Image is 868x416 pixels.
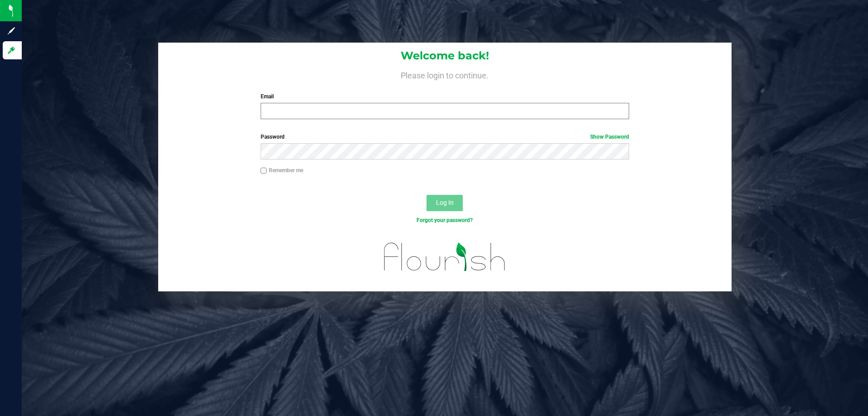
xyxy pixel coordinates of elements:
[261,92,629,101] label: Email
[261,134,285,140] span: Password
[158,50,732,62] h1: Welcome back!
[261,166,303,174] label: Remember me
[261,168,267,174] input: Remember me
[7,46,16,55] inline-svg: Log in
[427,195,463,211] button: Log In
[7,26,16,35] inline-svg: Sign up
[590,134,629,140] a: Show Password
[158,69,732,80] h4: Please login to continue.
[436,199,454,206] span: Log In
[373,234,516,280] img: flourish_logo.svg
[417,217,473,223] a: Forgot your password?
